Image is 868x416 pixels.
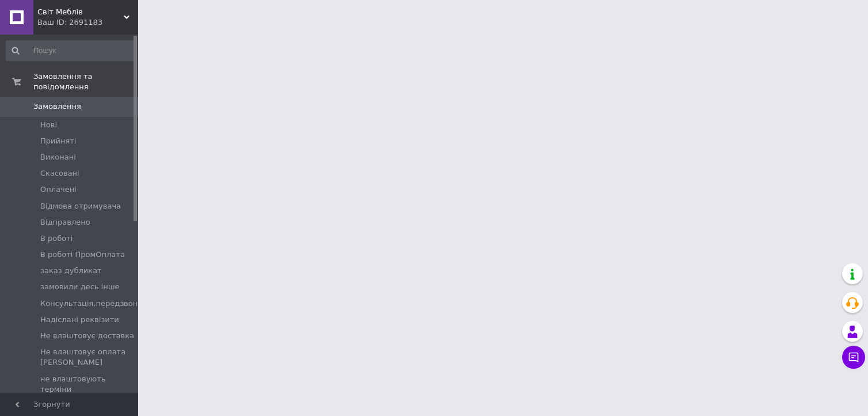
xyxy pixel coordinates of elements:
span: Відмова отримувача [40,201,121,211]
span: Замовлення та повідомлення [33,71,138,92]
span: Прийняті [40,136,76,146]
span: В роботі ПромОплата [40,249,125,260]
span: Світ Меблів [37,7,124,17]
input: Пошук [6,40,136,61]
span: Не влаштовує оплата [PERSON_NAME] [40,347,135,368]
span: Виконані [40,152,76,162]
span: Відправлено [40,217,90,228]
span: не влаштовують терміни [40,374,135,395]
span: Нові [40,120,57,130]
span: Не влаштовує доставка [40,331,134,341]
span: заказ дубликат [40,266,102,276]
button: Чат з покупцем [842,346,865,369]
span: Замовлення [33,101,81,112]
span: В роботі [40,233,73,244]
div: Ваш ID: 2691183 [37,17,138,28]
span: Консультація,передзвонити [40,298,152,309]
span: Надіслані реквізити [40,315,119,325]
span: Скасовані [40,168,79,179]
span: Оплачені [40,184,77,195]
span: замовили десь інше [40,282,120,292]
